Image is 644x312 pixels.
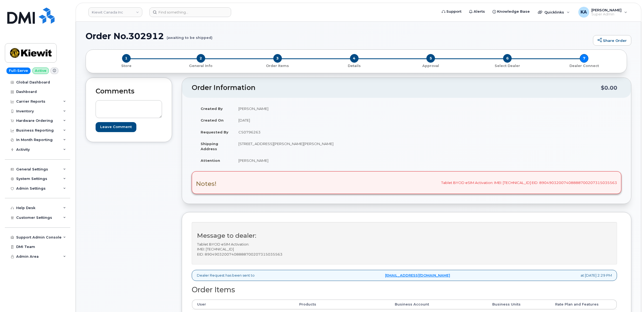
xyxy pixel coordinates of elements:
[196,180,217,187] h3: Notes!
[318,63,390,68] p: Details
[234,155,403,166] td: [PERSON_NAME]
[621,288,640,308] iframe: Messenger Launcher
[167,31,213,40] small: (awaiting to be shipped)
[385,273,450,278] a: [EMAIL_ADDRESS][DOMAIN_NAME]
[234,114,403,126] td: [DATE]
[201,158,220,163] strong: Attention
[192,270,617,281] div: Dealer Request has been sent to at [DATE] 2:29 PM
[234,138,403,155] td: [STREET_ADDRESS][PERSON_NAME][PERSON_NAME]
[294,300,390,309] th: Products
[601,83,617,93] div: $0.00
[201,118,224,122] strong: Created On
[503,54,512,63] span: 6
[487,300,550,309] th: Business Units
[201,142,218,151] strong: Shipping Address
[165,63,237,68] p: General Info
[201,106,223,111] strong: Created By
[122,54,131,63] span: 1
[201,130,228,134] strong: Requested By
[92,63,160,68] p: Store
[239,63,316,68] a: 3 Order Items
[96,88,162,95] h2: Comments
[241,63,314,68] p: Order Items
[234,103,403,115] td: [PERSON_NAME]
[163,63,239,68] a: 2 General Info
[426,54,435,63] span: 5
[86,31,590,41] h1: Order No.302912
[593,35,631,46] a: Share Order
[350,54,359,63] span: 4
[197,54,205,63] span: 2
[471,63,544,68] p: Select Dealer
[197,232,612,239] h3: Message to dealer:
[390,300,487,309] th: Business Account
[392,63,469,68] a: 5 Approval
[550,300,617,309] th: Rate Plan and Features
[90,63,163,68] a: 1 Store
[192,286,617,294] h2: Order Items
[234,126,403,138] td: CS0796263
[192,84,601,92] h2: Order Information
[395,63,467,68] p: Approval
[273,54,282,63] span: 3
[192,300,294,309] th: User
[316,63,393,68] a: 4 Details
[469,63,546,68] a: 6 Select Dealer
[96,122,136,132] input: Leave Comment
[192,171,621,194] div: Tablet BYOD eSIM Activation: IMEI: [TECHNICAL_ID] EID: 89049032007408888700207315035563
[197,242,612,257] p: Tablet BYOD eSIM Activation: IMEI: [TECHNICAL_ID] EID: 89049032007408888700207315035563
